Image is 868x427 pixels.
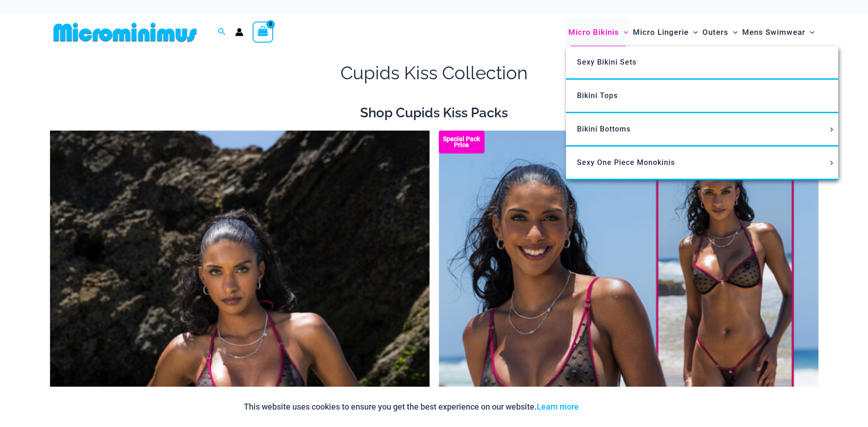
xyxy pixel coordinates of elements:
[740,18,817,46] a: Mens SwimwearMenu ToggleMenu Toggle
[537,402,579,411] a: Learn more
[577,91,618,100] span: Bikini Tops
[566,80,838,113] a: Bikini Tops
[586,396,625,418] button: Accept
[565,17,819,48] nav: Site Navigation
[631,18,700,46] a: Micro LingerieMenu ToggleMenu Toggle
[805,21,814,44] span: Menu Toggle
[577,158,675,167] span: Sexy One Piece Monokinis
[566,113,838,147] a: Bikini BottomsMenu ToggleMenu Toggle
[50,60,819,86] h1: Cupids Kiss Collection
[50,104,819,121] h2: Shop Cupids Kiss Packs
[439,136,485,148] b: Special Pack Price
[826,161,836,165] span: Menu Toggle
[702,21,728,44] span: Outers
[577,58,636,66] span: Sexy Bikini Sets
[577,125,631,133] span: Bikini Bottoms
[568,21,619,44] span: Micro Bikinis
[244,400,579,414] p: This website uses cookies to ensure you get the best experience on our website.
[826,127,836,132] span: Menu Toggle
[742,21,805,44] span: Mens Swimwear
[633,21,689,44] span: Micro Lingerie
[619,21,628,44] span: Menu Toggle
[253,22,274,43] a: View Shopping Cart, empty
[728,21,738,44] span: Menu Toggle
[218,27,226,38] a: Search icon link
[235,28,243,36] a: Account icon link
[566,46,838,80] a: Sexy Bikini Sets
[689,21,698,44] span: Menu Toggle
[700,18,740,46] a: OutersMenu ToggleMenu Toggle
[566,147,838,180] a: Sexy One Piece MonokinisMenu ToggleMenu Toggle
[50,22,200,43] img: MM SHOP LOGO FLAT
[566,18,631,46] a: Micro BikinisMenu ToggleMenu Toggle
